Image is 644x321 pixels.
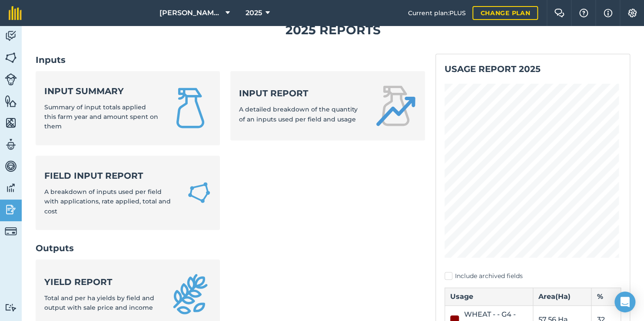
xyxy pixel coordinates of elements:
[44,103,158,131] span: Summary of input totals applied this farm year and amount spent on them
[408,8,465,18] span: Current plan : PLUS
[44,294,154,311] span: Total and per ha yields by field and output with sale price and income
[5,138,17,151] img: svg+xml;base64,PD94bWwgdmVyc2lvbj0iMS4wIiBlbmNvZGluZz0idXRmLTgiPz4KPCEtLSBHZW5lcmF0b3I6IEFkb2JlIE...
[472,6,538,20] a: Change plan
[239,105,358,123] span: A detailed breakdown of the quantity of an inputs used per field and usage
[578,9,589,17] img: A question mark icon
[5,225,17,237] img: svg+xml;base64,PD94bWwgdmVyc2lvbj0iMS4wIiBlbmNvZGluZz0idXRmLTgiPz4KPCEtLSBHZW5lcmF0b3I6IEFkb2JlIE...
[169,87,211,129] img: Input summary
[36,71,220,145] a: Input summarySummary of input totals applied this farm year and amount spent on them
[36,156,220,230] a: Field Input ReportA breakdown of inputs used per field with applications, rate applied, total and...
[169,273,211,315] img: Yield report
[375,85,416,127] img: Input report
[614,292,635,312] div: Open Intercom Messenger
[230,71,425,141] a: Input reportA detailed breakdown of the quantity of an inputs used per field and usage
[591,288,621,305] th: %
[36,242,425,254] h2: Outputs
[5,29,17,43] img: svg+xml;base64,PD94bWwgdmVyc2lvbj0iMS4wIiBlbmNvZGluZz0idXRmLTgiPz4KPCEtLSBHZW5lcmF0b3I6IEFkb2JlIE...
[36,20,630,40] h1: 2025 Reports
[5,51,17,64] img: svg+xml;base64,PHN2ZyB4bWxucz0iaHR0cDovL3d3dy53My5vcmcvMjAwMC9zdmciIHdpZHRoPSI1NiIgaGVpZ2h0PSI2MC...
[5,73,17,85] img: svg+xml;base64,PD94bWwgdmVyc2lvbj0iMS4wIiBlbmNvZGluZz0idXRmLTgiPz4KPCEtLSBHZW5lcmF0b3I6IEFkb2JlIE...
[604,8,612,18] img: svg+xml;base64,PHN2ZyB4bWxucz0iaHR0cDovL3d3dy53My5vcmcvMjAwMC9zdmciIHdpZHRoPSIxNyIgaGVpZ2h0PSIxNy...
[36,54,425,66] h2: Inputs
[554,9,564,17] img: Two speech bubbles overlapping with the left bubble in the forefront
[5,203,17,216] img: svg+xml;base64,PD94bWwgdmVyc2lvbj0iMS4wIiBlbmNvZGluZz0idXRmLTgiPz4KPCEtLSBHZW5lcmF0b3I6IEFkb2JlIE...
[627,9,637,17] img: A cog icon
[246,8,262,18] span: 2025
[44,85,159,97] strong: Input summary
[5,95,17,108] img: svg+xml;base64,PHN2ZyB4bWxucz0iaHR0cDovL3d3dy53My5vcmcvMjAwMC9zdmciIHdpZHRoPSI1NiIgaGVpZ2h0PSI2MC...
[445,63,621,75] h2: Usage report 2025
[44,170,176,182] strong: Field Input Report
[445,272,621,281] label: Include archived fields
[9,6,22,20] img: fieldmargin Logo
[187,180,211,206] img: Field Input Report
[5,303,17,311] img: svg+xml;base64,PD94bWwgdmVyc2lvbj0iMS4wIiBlbmNvZGluZz0idXRmLTgiPz4KPCEtLSBHZW5lcmF0b3I6IEFkb2JlIE...
[5,160,17,173] img: svg+xml;base64,PD94bWwgdmVyc2lvbj0iMS4wIiBlbmNvZGluZz0idXRmLTgiPz4KPCEtLSBHZW5lcmF0b3I6IEFkb2JlIE...
[159,8,222,18] span: [PERSON_NAME] (Brownings) Limited
[44,276,159,288] strong: Yield report
[239,87,364,99] strong: Input report
[533,288,591,305] th: Area ( Ha )
[5,181,17,194] img: svg+xml;base64,PD94bWwgdmVyc2lvbj0iMS4wIiBlbmNvZGluZz0idXRmLTgiPz4KPCEtLSBHZW5lcmF0b3I6IEFkb2JlIE...
[44,188,171,215] span: A breakdown of inputs used per field with applications, rate applied, total and cost
[5,116,17,129] img: svg+xml;base64,PHN2ZyB4bWxucz0iaHR0cDovL3d3dy53My5vcmcvMjAwMC9zdmciIHdpZHRoPSI1NiIgaGVpZ2h0PSI2MC...
[445,288,533,305] th: Usage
